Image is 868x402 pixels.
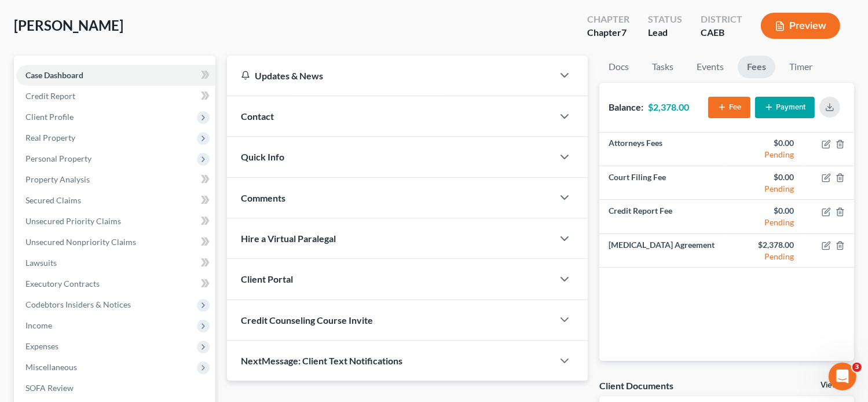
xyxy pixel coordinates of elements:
[736,251,794,262] div: Pending
[241,70,540,82] div: Updates & News
[25,112,74,122] span: Client Profile
[687,56,733,78] a: Events
[599,166,727,200] td: Court Filing Fee
[25,133,75,142] span: Real Property
[587,13,629,26] div: Chapter
[621,27,627,38] span: 7
[25,216,121,226] span: Unsecured Priority Claims
[25,299,131,309] span: Codebtors Insiders & Notices
[25,341,58,351] span: Expenses
[16,232,215,253] a: Unsecured Nonpriority Claims
[738,56,775,78] a: Fees
[241,233,336,244] span: Hire a Virtual Paralegal
[241,192,285,203] span: Comments
[599,200,727,233] td: Credit Report Fee
[643,56,683,78] a: Tasks
[648,26,682,39] div: Lead
[25,362,77,372] span: Miscellaneous
[241,151,284,162] span: Quick Info
[648,13,682,26] div: Status
[16,211,215,232] a: Unsecured Priority Claims
[599,379,673,392] div: Client Documents
[241,111,274,122] span: Contact
[25,154,91,163] span: Personal Property
[736,217,794,228] div: Pending
[761,13,840,39] button: Preview
[852,363,862,372] span: 3
[25,174,90,184] span: Property Analysis
[16,65,215,86] a: Case Dashboard
[587,26,629,39] div: Chapter
[736,171,794,183] div: $0.00
[701,13,742,26] div: District
[25,279,100,288] span: Executory Contracts
[829,363,856,390] iframe: Intercom live chat
[821,381,849,389] a: View All
[241,273,293,284] span: Client Portal
[609,101,643,112] strong: Balance:
[241,355,402,366] span: NextMessage: Client Text Notifications
[648,101,689,112] strong: $2,378.00
[25,195,81,205] span: Secured Claims
[16,169,215,190] a: Property Analysis
[599,233,727,267] td: [MEDICAL_DATA] Agreement
[25,383,74,393] span: SOFA Review
[599,133,727,166] td: Attorneys Fees
[25,70,83,80] span: Case Dashboard
[736,205,794,217] div: $0.00
[25,91,75,101] span: Credit Report
[736,183,794,195] div: Pending
[736,137,794,149] div: $0.00
[16,378,215,399] a: SOFA Review
[736,239,794,251] div: $2,378.00
[708,97,750,118] button: Fee
[755,97,815,118] button: Payment
[25,237,136,247] span: Unsecured Nonpriority Claims
[25,258,57,268] span: Lawsuits
[16,253,215,273] a: Lawsuits
[14,17,123,34] span: [PERSON_NAME]
[16,190,215,211] a: Secured Claims
[241,315,373,326] span: Credit Counseling Course Invite
[780,56,822,78] a: Timer
[701,26,742,39] div: CAEB
[736,149,794,160] div: Pending
[25,320,52,330] span: Income
[16,273,215,294] a: Executory Contracts
[16,86,215,107] a: Credit Report
[599,56,638,78] a: Docs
